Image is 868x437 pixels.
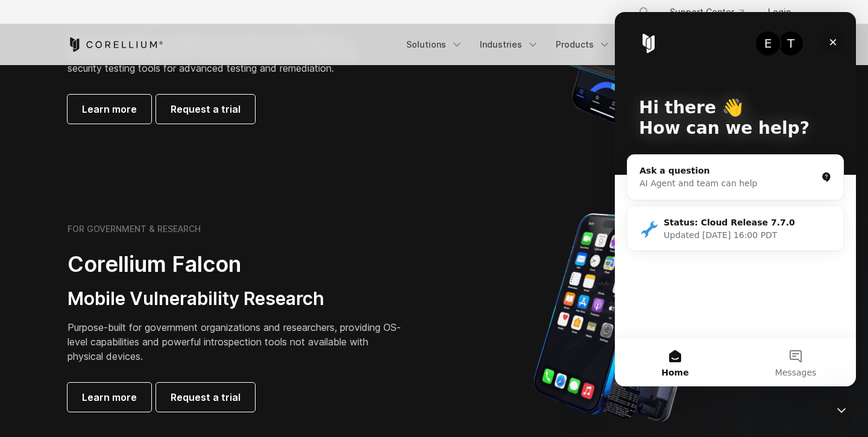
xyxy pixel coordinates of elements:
[473,34,546,55] a: Industries
[399,34,470,55] a: Solutions
[68,320,405,363] p: Purpose-built for government organizations and researchers, providing OS-level capabilities and p...
[624,1,800,23] div: Navigation Menu
[68,251,405,278] h2: Corellium Falcon
[68,95,151,124] a: Learn more
[82,390,137,404] span: Learn more
[68,224,201,234] h6: FOR GOVERNMENT & RESEARCH
[171,102,241,116] span: Request a trial
[171,390,241,404] span: Request a trial
[68,383,151,412] a: Learn more
[615,12,856,386] iframe: Intercom live chat
[68,288,405,310] h3: Mobile Vulnerability Research
[549,34,618,55] a: Products
[660,1,753,23] a: Support Center
[68,37,163,52] a: Corellium Home
[533,212,714,423] img: iPhone model separated into the mechanics used to build the physical device.
[399,34,800,55] div: Navigation Menu
[156,95,255,124] a: Request a trial
[827,396,856,425] iframe: Intercom live chat
[156,383,255,412] a: Request a trial
[82,102,137,116] span: Learn more
[634,1,655,23] button: Search
[758,1,800,23] a: Login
